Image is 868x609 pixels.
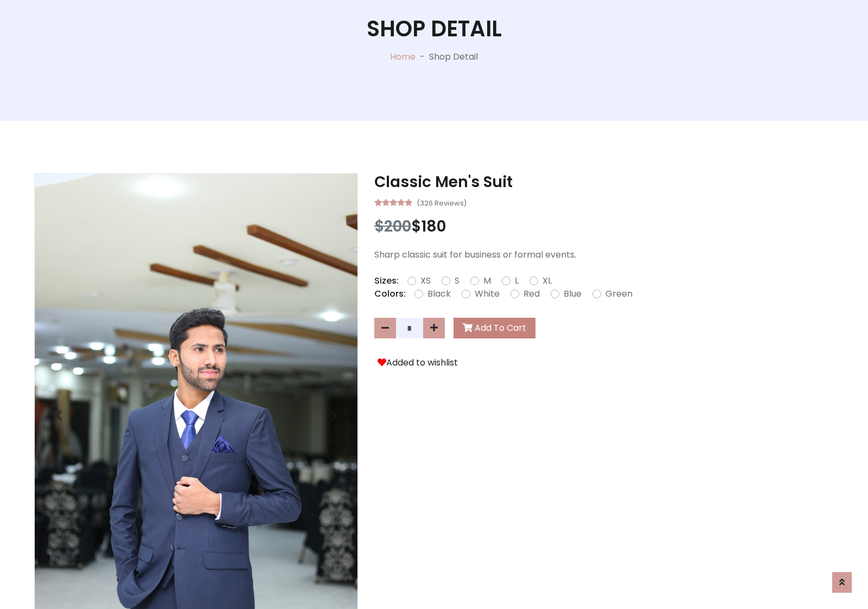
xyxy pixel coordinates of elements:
label: XS [420,274,431,287]
label: XL [542,274,552,287]
span: $200 [374,216,411,237]
h1: Shop Detail [367,16,502,42]
h3: Classic Men's Suit [374,173,834,191]
a: Home [390,50,416,63]
p: - [416,50,429,63]
label: M [483,274,491,287]
label: Blue [564,287,582,300]
button: Added to wishlist [374,356,461,370]
span: 180 [421,216,446,237]
label: White [475,287,500,300]
p: Sharp classic suit for business or formal events. [374,248,834,261]
small: (326 Reviews) [417,196,467,209]
button: Add To Cart [454,318,535,338]
p: Sizes: [374,274,399,287]
p: Colors: [374,287,406,300]
label: Black [427,287,451,300]
label: Green [605,287,633,300]
h3: $ [374,217,834,236]
label: S [455,274,459,287]
label: Red [524,287,540,300]
p: Shop Detail [429,50,478,63]
label: L [515,274,519,287]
